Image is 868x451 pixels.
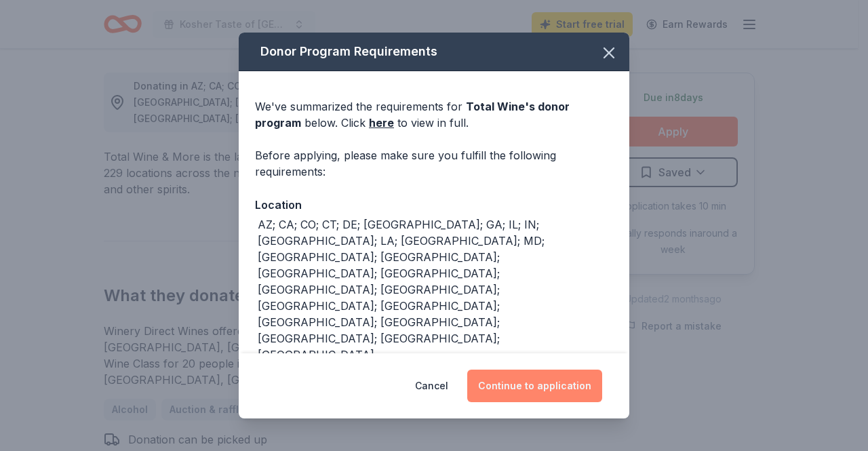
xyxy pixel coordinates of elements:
[415,370,448,402] button: Cancel
[467,370,602,402] button: Continue to application
[255,147,613,180] div: Before applying, please make sure you fulfill the following requirements:
[255,98,613,131] div: We've summarized the requirements for below. Click to view in full.
[369,115,394,131] a: here
[255,196,613,214] div: Location
[239,33,629,71] div: Donor Program Requirements
[258,216,613,363] div: AZ; CA; CO; CT; DE; [GEOGRAPHIC_DATA]; GA; IL; IN; [GEOGRAPHIC_DATA]; LA; [GEOGRAPHIC_DATA]; MD; ...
